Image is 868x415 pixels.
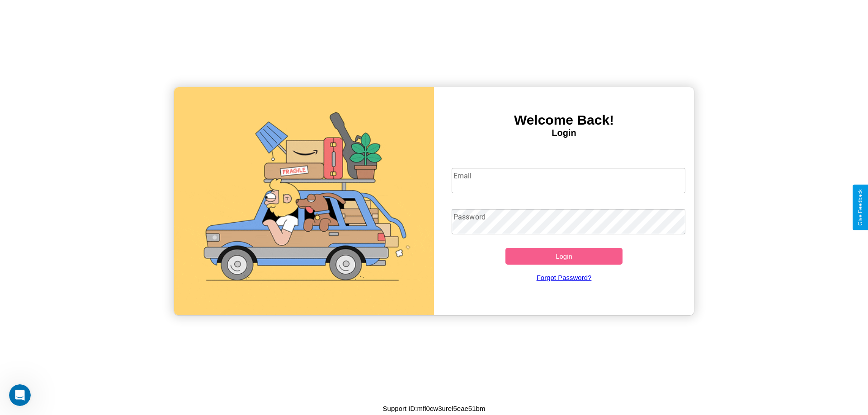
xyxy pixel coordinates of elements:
[505,248,623,265] button: Login
[434,112,694,128] h3: Welcome Back!
[9,384,31,406] iframe: Intercom live chat
[383,402,486,415] p: Support ID: mfl0cw3urel5eae51bm
[447,265,681,290] a: Forgot Password?
[857,189,863,226] div: Give Feedback
[434,128,694,138] h4: Login
[174,87,434,315] img: gif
